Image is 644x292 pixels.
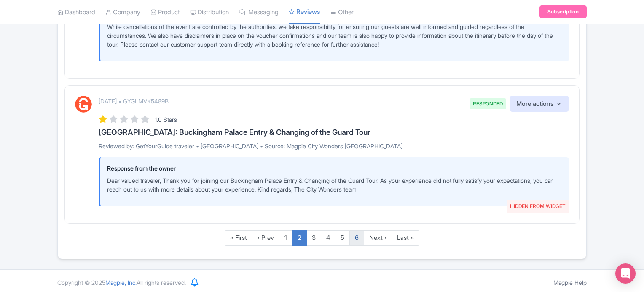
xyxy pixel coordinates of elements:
[321,230,335,246] a: 4
[52,278,191,287] div: Copyright © 2025 All rights reserved.
[553,279,587,286] a: Magpie Help
[107,176,562,194] p: Dear valued traveler, Thank you for joining our Buckingham Palace Entry & Changing of the Guard T...
[99,142,569,150] p: Reviewed by: GetYourGuide traveler • [GEOGRAPHIC_DATA] • Source: Magpie City Wonders [GEOGRAPHIC_...
[252,230,279,246] a: ‹ Prev
[279,230,292,246] a: 1
[99,97,169,105] p: [DATE] • GYGLMVK5489B
[57,0,95,24] a: Dashboard
[615,263,636,284] div: Open Intercom Messenger
[105,0,140,24] a: Company
[107,164,562,173] p: Response from the owner
[507,200,569,213] span: HIDDEN FROM WIDGET
[190,0,229,24] a: Distribution
[335,230,350,246] a: 5
[105,279,137,286] span: Magpie, Inc.
[392,230,419,246] a: Last »
[225,230,252,246] a: « First
[292,230,307,246] a: 2
[539,5,587,18] a: Subscription
[99,128,569,137] h3: [GEOGRAPHIC_DATA]: Buckingham Palace Entry & Changing of the Guard Tour
[510,96,569,112] button: More actions
[330,0,354,24] a: Other
[239,0,279,24] a: Messaging
[470,98,506,109] span: RESPONDED
[364,230,392,246] a: Next ›
[306,230,321,246] a: 3
[75,96,92,113] img: GetYourGuide Logo
[107,5,562,49] p: Dear Traveler, thank you very much for taking the time to share your feedback. We sincerely apolo...
[155,116,177,123] span: 1.0 Stars
[150,0,180,24] a: Product
[349,230,364,246] a: 6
